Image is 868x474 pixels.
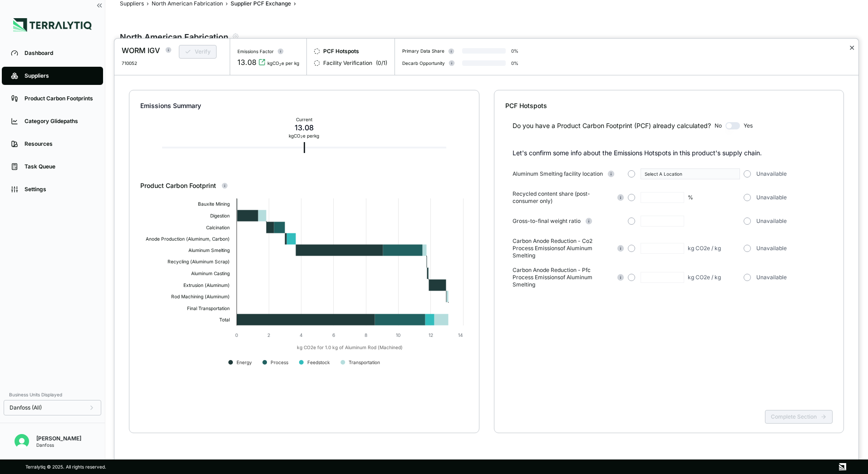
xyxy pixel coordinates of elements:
div: 13.08 [237,57,256,68]
span: No [715,122,722,129]
div: kg CO2e / kg [688,245,721,252]
div: Select A Location [645,171,736,177]
div: kg CO e per kg [289,133,319,138]
text: Recycling (Aluminum Scrap) [168,259,230,265]
text: 2 [267,332,270,338]
text: Rod Machining (Aluminum) [171,294,230,300]
span: Gross-to-final weight ratio [513,217,581,225]
text: 12 [429,332,433,338]
text: 4 [300,332,303,338]
div: 0 % [511,60,518,66]
span: Unavailable [756,217,787,225]
text: Calcination [206,225,230,230]
div: kgCO e per kg [267,60,299,66]
span: Carbon Anode Reduction - Co2 Process Emissions of Aluminum Smelting [513,237,613,259]
span: Unavailable [756,170,787,178]
text: Digestion [210,213,230,219]
div: Emissions Factor [237,49,274,54]
div: Decarb Opportunity [402,60,445,66]
div: PCF Hotspots [505,101,833,110]
span: Aluminum Smelting facility location [513,170,603,178]
text: Energy [237,360,252,365]
div: Emissions Summary [140,101,468,110]
text: Anode Production (Aluminum, Carbon) [146,236,230,242]
span: Recycled content share (post-consumer only) [513,190,613,205]
div: kg CO2e / kg [688,274,721,281]
text: Final Transportation [187,306,230,311]
button: Close [849,42,855,53]
text: 14 [458,332,463,338]
p: Let's confirm some info about the Emissions Hotspots in this product's supply chain. [513,148,833,158]
text: Aluminum Casting [191,271,230,276]
text: kg CO2e for 1.0 kg of Aluminum Rod (Machined) [297,345,403,351]
div: 0 % [511,48,518,54]
svg: View audit trail [258,59,266,66]
span: PCF Hotspots [323,48,359,55]
div: 13.08 [289,122,319,133]
span: Carbon Anode Reduction - Pfc Process Emissions of Aluminum Smelting [513,267,613,288]
span: Unavailable [756,245,787,252]
text: 8 [365,332,367,338]
div: Do you have a Product Carbon Footprint (PCF) already calculated? [513,121,711,130]
div: Product Carbon Footprint [140,181,468,190]
text: Extrusion (Aluminum) [183,282,230,288]
sub: 2 [301,135,303,139]
span: Yes [744,122,753,129]
button: Select A Location [641,168,740,179]
sub: 2 [279,63,281,67]
text: Process [271,360,288,365]
text: Feedstock [307,360,330,365]
div: 710052 [122,60,172,66]
span: Facility Verification [323,59,372,67]
span: Unavailable [756,274,787,281]
span: ( 0 / 1 ) [376,59,387,67]
text: Bauxite Mining [198,201,230,207]
div: Primary Data Share [402,48,444,54]
span: Unavailable [756,194,787,201]
text: 0 [235,332,238,338]
text: 6 [332,332,335,338]
div: Current [289,117,319,122]
text: 10 [396,332,400,338]
text: Total [219,317,230,322]
text: Transportation [349,360,380,365]
text: Aluminum Smelting [188,247,230,253]
div: % [688,194,693,201]
div: WORM IGV [122,45,160,56]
